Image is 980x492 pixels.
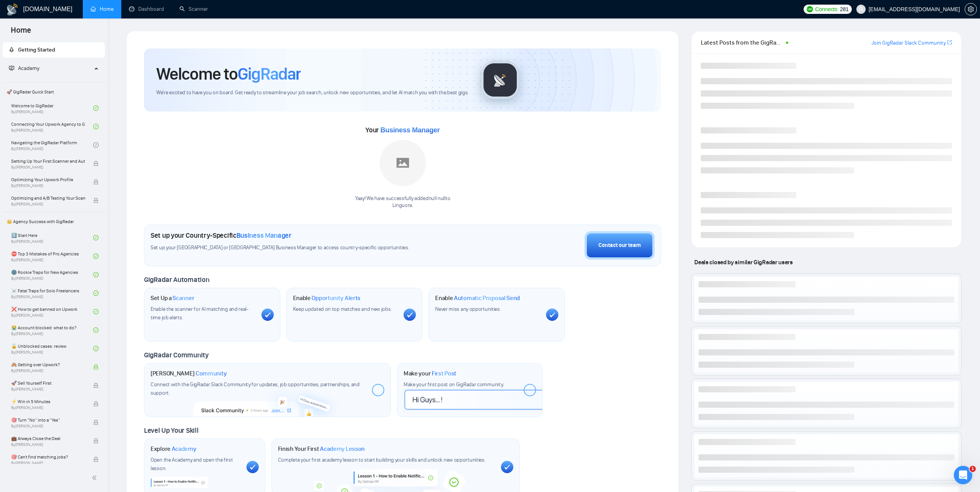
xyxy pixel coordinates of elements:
[320,445,365,453] span: Academy Lesson
[11,248,93,265] a: ⛔ Top 3 Mistakes of Pro AgenciesBy[PERSON_NAME]
[93,420,99,425] span: lock
[11,303,93,320] a: ❌ How to get banned on UpworkBy[PERSON_NAME]
[355,202,450,209] p: Linguora .
[11,461,85,465] span: By [PERSON_NAME]
[9,65,39,72] span: Academy
[278,457,486,463] span: Complete your first academy lesson to start building your skills and unlock new opportunities.
[6,3,18,16] img: logo
[93,124,99,129] span: check-circle
[92,474,99,482] span: double-left
[293,306,392,312] span: Keep updated on top matches and new jobs.
[18,65,39,72] span: Academy
[144,275,209,284] span: GigRadar Automation
[11,442,85,447] span: By [PERSON_NAME]
[9,65,14,71] span: fund-projection-screen
[435,306,501,312] span: Never miss any opportunities.
[598,241,641,250] div: Contact our team
[11,285,93,302] a: ☠️ Fatal Traps for Solo FreelancersBy[PERSON_NAME]
[93,105,99,111] span: check-circle
[278,445,365,453] h1: Finish Your First
[365,126,440,134] span: Your
[11,194,85,202] span: Optimizing and A/B Testing Your Scanner for Better Results
[11,361,85,369] span: 🙈 Getting over Upwork?
[93,161,99,166] span: lock
[11,176,85,183] span: Optimizing Your Upwork Profile
[293,294,361,302] h1: Enable
[404,370,456,377] h1: Make your
[11,322,93,339] a: 😭 Account blocked: what to do?By[PERSON_NAME]
[172,445,196,453] span: Academy
[11,137,93,153] a: Navigating the GigRadar PlatformBy[PERSON_NAME]
[970,466,976,472] span: 1
[93,309,99,314] span: check-circle
[11,379,85,387] span: 🚀 Sell Yourself First
[11,202,85,207] span: By [PERSON_NAME]
[11,398,85,405] span: ⚡ Win in 5 Minutes
[93,142,99,148] span: check-circle
[151,294,194,302] h1: Set Up a
[380,140,426,186] img: placeholder.png
[11,340,93,357] a: 🔓 Unblocked cases: reviewBy[PERSON_NAME]
[151,306,248,321] span: Enable the scanner for AI matching and real-time job alerts.
[151,370,227,377] h1: [PERSON_NAME]
[151,457,233,472] span: Open the Academy and open the first lesson.
[11,266,93,283] a: 🌚 Rookie Traps for New AgenciesBy[PERSON_NAME]
[179,6,208,12] a: searchScanner
[807,6,813,12] img: upwork-logo.png
[312,294,360,302] span: Opportunity Alerts
[9,47,14,52] span: rocket
[93,383,99,388] span: lock
[196,370,227,377] span: Community
[585,231,655,260] button: Contact our team
[93,364,99,370] span: lock
[11,165,85,170] span: By [PERSON_NAME]
[90,6,114,12] a: homeHome
[954,466,972,484] iframe: Intercom live chat
[173,294,194,302] span: Scanner
[11,387,85,392] span: By [PERSON_NAME]
[858,7,864,12] span: user
[11,157,85,165] span: Setting Up Your First Scanner and Auto-Bidder
[3,84,104,100] span: 🚀 GigRadar Quick Start
[11,424,85,429] span: By [PERSON_NAME]
[156,63,301,84] h1: Welcome to
[11,416,85,424] span: 🎯 Turn “No” into a “Yes”
[151,381,360,396] span: Connect with the GigRadar Slack Community for updates, job opportunities, partnerships, and support.
[435,294,520,302] h1: Enable
[93,179,99,185] span: lock
[947,39,952,45] span: export
[404,381,504,388] span: Make your first post on GigRadar community.
[3,214,104,229] span: 👑 Agency Success with GigRadar
[815,5,838,13] span: Connects:
[840,5,848,13] span: 281
[11,369,85,373] span: By [PERSON_NAME]
[11,100,93,117] a: Welcome to GigRadarBy[PERSON_NAME]
[151,231,291,240] h1: Set up your Country-Specific
[156,89,469,97] span: We're excited to have you on board. Get ready to streamline your job search, unlock new opportuni...
[129,6,164,12] a: dashboardDashboard
[151,445,196,453] h1: Explore
[151,244,453,252] span: Set up your [GEOGRAPHIC_DATA] or [GEOGRAPHIC_DATA] Business Manager to access country-specific op...
[194,381,341,417] img: slackcommunity-bg.png
[93,290,99,296] span: check-circle
[93,346,99,351] span: check-circle
[238,63,301,84] span: GigRadar
[144,426,198,435] span: Level Up Your Skill
[691,255,796,269] span: Deals closed by similar GigRadar users
[18,47,55,53] span: Getting Started
[481,61,519,99] img: gigradar-logo.png
[965,6,977,12] span: setting
[947,39,952,46] a: export
[93,198,99,203] span: lock
[11,435,85,442] span: 💼 Always Close the Deal
[93,254,99,259] span: check-circle
[701,38,783,47] span: Latest Posts from the GigRadar Community
[3,42,105,58] li: Getting Started
[11,229,93,246] a: 1️⃣ Start HereBy[PERSON_NAME]
[355,195,450,210] div: Yaay! We have successfully added null null to
[93,235,99,240] span: check-circle
[93,327,99,333] span: check-circle
[93,401,99,407] span: lock
[236,231,291,240] span: Business Manager
[93,438,99,444] span: lock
